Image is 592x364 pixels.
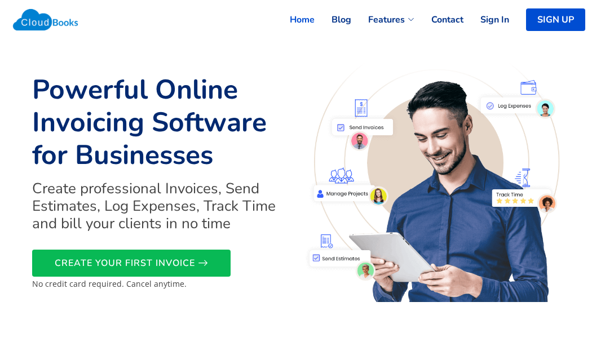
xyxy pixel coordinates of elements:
[351,7,414,32] a: Features
[32,278,187,289] small: No credit card required. Cancel anytime.
[273,7,315,32] a: Home
[32,180,289,233] h2: Create professional Invoices, Send Estimates, Log Expenses, Track Time and bill your clients in n...
[32,74,289,171] h1: Powerful Online Invoicing Software for Businesses
[414,7,463,32] a: Contact
[315,7,351,32] a: Blog
[526,8,585,31] a: SIGN UP
[7,3,84,37] img: Cloudbooks Logo
[368,13,405,26] span: Features
[463,7,509,32] a: Sign In
[32,250,231,277] a: CREATE YOUR FIRST INVOICE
